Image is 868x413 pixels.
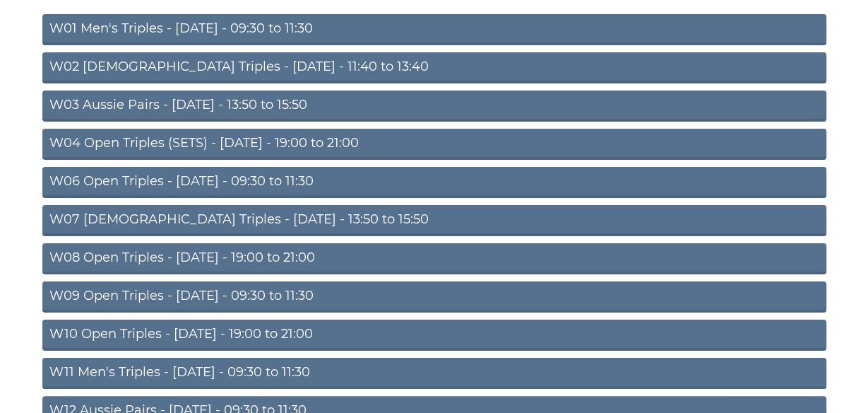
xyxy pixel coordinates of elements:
[42,167,826,198] a: W06 Open Triples - [DATE] - 09:30 to 11:30
[42,14,826,45] a: W01 Men's Triples - [DATE] - 09:30 to 11:30
[42,52,826,83] a: W02 [DEMOGRAPHIC_DATA] Triples - [DATE] - 11:40 to 13:40
[42,320,826,351] a: W10 Open Triples - [DATE] - 19:00 to 21:00
[42,243,826,274] a: W08 Open Triples - [DATE] - 19:00 to 21:00
[42,129,826,160] a: W04 Open Triples (SETS) - [DATE] - 19:00 to 21:00
[42,358,826,389] a: W11 Men's Triples - [DATE] - 09:30 to 11:30
[42,281,826,313] a: W09 Open Triples - [DATE] - 09:30 to 11:30
[42,91,826,122] a: W03 Aussie Pairs - [DATE] - 13:50 to 15:50
[42,205,826,236] a: W07 [DEMOGRAPHIC_DATA] Triples - [DATE] - 13:50 to 15:50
